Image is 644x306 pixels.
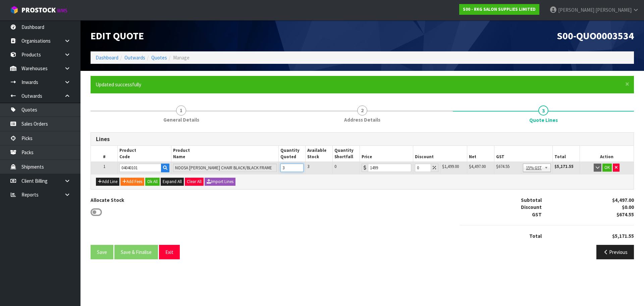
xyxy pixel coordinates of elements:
[280,164,304,172] input: Qty Quoted
[176,105,186,116] span: 1
[159,245,180,259] button: Exit
[526,164,542,172] span: 15% GST
[173,54,190,61] span: Manage
[557,29,634,42] span: S00-QUO0003534
[496,164,509,169] span: $674.55
[103,164,105,169] span: 1
[616,211,634,218] strong: $674.55
[596,245,634,259] button: Previous
[151,54,167,61] a: Quotes
[91,146,118,162] th: #
[307,164,309,169] span: 3
[124,54,145,61] a: Outwards
[368,164,412,172] input: Price
[467,146,494,162] th: Net
[529,233,542,239] strong: Total
[521,197,542,203] strong: Subtotal
[580,146,634,162] th: Action
[554,164,574,169] strong: $5,171.55
[119,164,161,172] input: Code
[463,6,536,12] strong: S00 - RKG SALON SUPPLIES LIMITED
[538,105,548,116] span: 3
[171,146,278,162] th: Product Name
[96,136,629,142] h3: Lines
[161,178,184,186] button: Expand All
[306,146,333,162] th: Available Stock
[558,7,594,13] span: [PERSON_NAME]
[602,164,612,172] button: OK
[612,233,634,239] strong: $5,171.55
[532,211,542,218] strong: GST
[415,164,431,172] input: Discount %
[469,164,486,169] span: $4,497.00
[357,105,367,116] span: 2
[10,6,18,14] img: cube-alt.png
[553,146,580,162] th: Total
[163,116,199,123] span: General Details
[145,178,160,186] button: Ok All
[205,178,235,186] button: Import Lines
[91,196,124,204] label: Allocate Stock
[278,146,306,162] th: Quantity Quoted
[334,164,336,169] span: 0
[185,178,204,186] button: Clear All
[529,117,558,124] span: Quote Lines
[91,245,113,259] button: Save
[96,81,141,88] span: Updated successfully
[96,178,119,186] button: Add Line
[21,6,56,14] span: ProStock
[332,146,360,162] th: Quantity Shortfall
[163,179,182,184] span: Expand All
[612,197,634,203] strong: $4,497.00
[442,164,459,169] span: $1,499.00
[173,164,276,172] input: Name
[57,7,67,14] small: WMS
[459,4,539,15] a: S00 - RKG SALON SUPPLIES LIMITED
[622,204,634,210] strong: $0.00
[595,7,632,13] span: [PERSON_NAME]
[120,178,144,186] button: Add Fees
[360,146,413,162] th: Price
[91,127,634,264] span: Quote Lines
[91,29,144,42] span: Edit Quote
[114,245,158,259] button: Save & Finalise
[625,79,629,89] span: ×
[521,204,542,210] strong: Discount
[344,116,380,123] span: Address Details
[413,146,467,162] th: Discount
[494,146,552,162] th: GST
[118,146,171,162] th: Product Code
[96,54,118,61] a: Dashboard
